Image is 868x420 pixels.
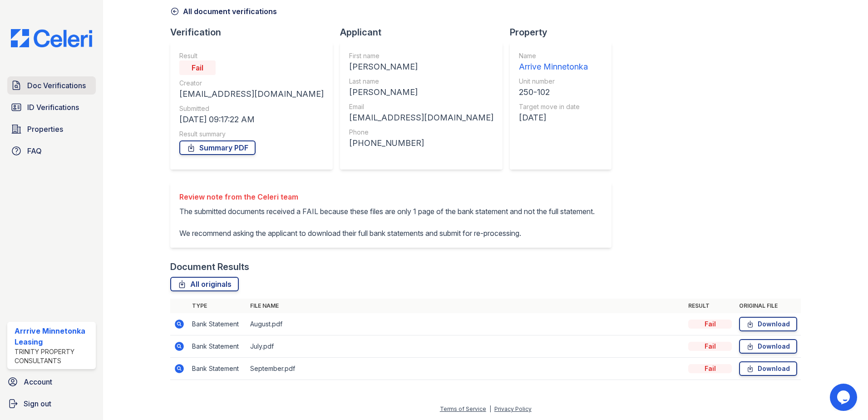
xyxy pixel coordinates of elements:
[349,77,493,86] div: Last name
[4,395,99,413] a: Sign out
[27,102,79,113] span: ID Verifications
[179,60,216,75] div: Fail
[188,358,247,380] td: Bank Statement
[4,29,99,47] img: CE_Logo_Blue-a8612792a0a2168367f1c8372b55b34899dd931a85d93a1a3d3e32e68fde9ad4.png
[188,335,247,358] td: Bank Statement
[7,98,96,116] a: ID Verifications
[7,120,96,138] a: Properties
[519,111,588,124] div: [DATE]
[519,51,588,73] a: Name Arrive Minnetonka
[247,358,685,380] td: September.pdf
[27,80,86,91] span: Doc Verifications
[519,86,588,99] div: 250-102
[510,26,619,39] div: Property
[179,79,324,88] div: Creator
[179,88,324,100] div: [EMAIL_ADDRESS][DOMAIN_NAME]
[15,347,92,365] div: Trinity Property Consultants
[688,342,732,351] div: Fail
[170,6,277,17] a: All document verifications
[179,191,595,202] div: Review note from the Celeri team
[247,299,685,313] th: File name
[4,373,99,391] a: Account
[15,325,92,347] div: Arrrive Minnetonka Leasing
[519,51,588,60] div: Name
[170,277,239,291] a: All originals
[349,51,493,60] div: First name
[349,86,493,99] div: [PERSON_NAME]
[739,339,797,354] a: Download
[349,137,493,150] div: [PHONE_NUMBER]
[247,313,685,335] td: August.pdf
[179,130,324,139] div: Result summary
[179,140,256,155] a: Summary PDF
[7,76,96,95] a: Doc Verifications
[494,405,532,412] a: Privacy Policy
[688,320,732,329] div: Fail
[349,128,493,137] div: Phone
[7,142,96,160] a: FAQ
[519,77,588,86] div: Unit number
[688,364,732,373] div: Fail
[340,26,510,39] div: Applicant
[830,384,859,411] iframe: chat widget
[440,405,486,412] a: Terms of Service
[349,102,493,111] div: Email
[179,206,595,239] p: The submitted documents received a FAIL because these files are only 1 page of the bank statement...
[179,51,324,60] div: Result
[170,26,340,39] div: Verification
[519,60,588,73] div: Arrive Minnetonka
[247,335,685,358] td: July.pdf
[519,102,588,111] div: Target move in date
[489,405,491,412] div: |
[739,361,797,376] a: Download
[170,260,249,273] div: Document Results
[179,104,324,113] div: Submitted
[349,111,493,124] div: [EMAIL_ADDRESS][DOMAIN_NAME]
[188,313,247,335] td: Bank Statement
[188,299,247,313] th: Type
[27,145,42,156] span: FAQ
[24,376,52,387] span: Account
[24,398,51,409] span: Sign out
[685,299,735,313] th: Result
[179,113,324,126] div: [DATE] 09:17:22 AM
[27,124,63,135] span: Properties
[349,60,493,73] div: [PERSON_NAME]
[735,299,801,313] th: Original file
[739,317,797,331] a: Download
